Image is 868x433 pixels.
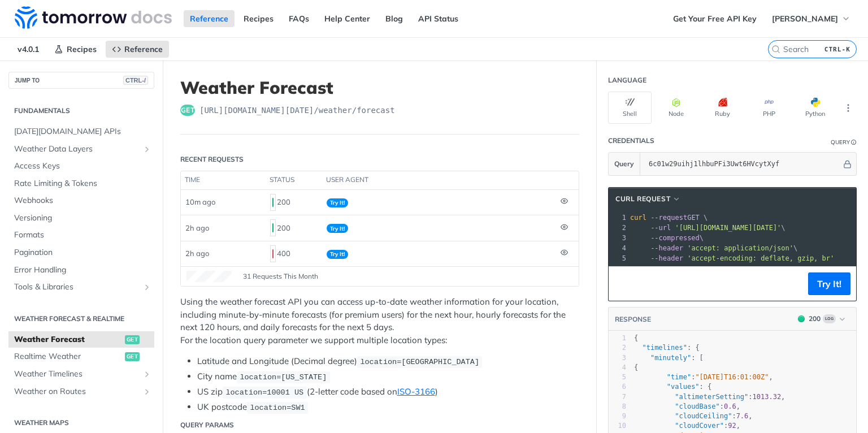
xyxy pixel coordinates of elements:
[823,314,836,323] span: Log
[266,171,322,189] th: status
[608,75,646,85] div: Language
[124,44,163,54] span: Reference
[397,386,435,397] a: ISO-3166
[609,213,628,223] div: 1
[8,418,154,428] h2: Weather Maps
[650,254,683,262] span: --header
[272,198,274,207] span: 200
[643,153,841,175] input: apikey
[675,402,719,410] span: "cloudBase"
[14,230,151,241] span: Formats
[327,198,348,207] span: Try It!
[798,315,805,322] span: 200
[14,351,122,362] span: Realtime Weather
[728,422,736,430] span: 92
[609,373,626,382] div: 5
[8,227,154,244] a: Formats
[609,223,628,233] div: 2
[675,412,732,420] span: "cloudCeiling"
[327,224,348,233] span: Try It!
[701,92,744,124] button: Ruby
[142,145,151,154] button: Show subpages for Weather Data Layers
[225,388,303,397] span: location=10001 US
[67,44,97,54] span: Recipes
[8,175,154,192] a: Rate Limiting & Tokens
[650,214,687,222] span: --request
[831,138,857,146] div: QueryInformation
[675,422,724,430] span: "cloudCover"
[270,218,318,237] div: 200
[675,224,781,232] span: '[URL][DOMAIN_NAME][DATE]'
[851,140,857,145] i: Information
[250,404,305,412] span: location=SW1
[793,92,837,124] button: Python
[180,77,579,98] h1: Weather Forecast
[180,154,244,164] div: Recent Requests
[608,92,652,124] button: Shell
[634,422,740,430] span: : ,
[11,41,45,58] span: v4.0.1
[772,14,838,24] span: [PERSON_NAME]
[634,344,700,352] span: : {
[142,370,151,379] button: Show subpages for Weather Timelines
[792,313,850,324] button: 200200Log
[14,386,140,397] span: Weather on Routes
[14,126,151,137] span: [DATE][DOMAIN_NAME] APIs
[808,272,850,295] button: Try It!
[199,105,395,116] span: https://api.tomorrow.io/v4/weather/forecast
[197,355,579,368] li: Latitude and Longitude (Decimal degree)
[14,161,151,172] span: Access Keys
[8,158,154,175] a: Access Keys
[180,296,579,347] p: Using the weather forecast API you can access up-to-date weather information for your location, i...
[197,370,579,383] li: City name
[614,314,652,325] button: RESPONSE
[609,353,626,363] div: 3
[841,158,853,170] button: Hide
[771,45,780,54] svg: Search
[142,387,151,396] button: Show subpages for Weather on Routes
[123,76,148,85] span: CTRL-/
[322,171,556,189] th: user agent
[650,224,671,232] span: --url
[180,105,195,116] span: get
[197,386,579,399] li: US zip (2-letter code based on )
[8,192,154,209] a: Webhooks
[8,123,154,140] a: [DATE][DOMAIN_NAME] APIs
[843,103,853,113] svg: More ellipsis
[611,193,685,205] button: cURL Request
[8,210,154,227] a: Versioning
[840,99,857,116] button: More Languages
[608,136,654,146] div: Credentials
[181,171,266,189] th: time
[186,271,232,282] canvas: Line Graph
[14,178,151,189] span: Rate Limiting & Tokens
[270,244,318,263] div: 400
[609,253,628,263] div: 5
[360,358,479,366] span: location=[GEOGRAPHIC_DATA]
[822,44,853,55] kbd: CTRL-K
[185,249,209,258] span: 2h ago
[766,10,857,27] button: [PERSON_NAME]
[8,314,154,324] h2: Weather Forecast & realtime
[630,224,785,232] span: \
[650,244,683,252] span: --header
[736,412,749,420] span: 7.6
[667,383,700,391] span: "values"
[318,10,376,27] a: Help Center
[634,412,753,420] span: : ,
[609,382,626,392] div: 6
[412,10,465,27] a: API Status
[609,243,628,253] div: 4
[379,10,409,27] a: Blog
[184,10,235,27] a: Reference
[8,366,154,383] a: Weather TimelinesShow subpages for Weather Timelines
[675,393,748,401] span: "altimeterSetting"
[14,334,122,345] span: Weather Forecast
[15,6,172,29] img: Tomorrow.io Weather API Docs
[272,223,274,232] span: 200
[327,250,348,259] span: Try It!
[180,420,234,430] div: Query Params
[197,401,579,414] li: UK postcode
[106,41,169,58] a: Reference
[14,213,151,224] span: Versioning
